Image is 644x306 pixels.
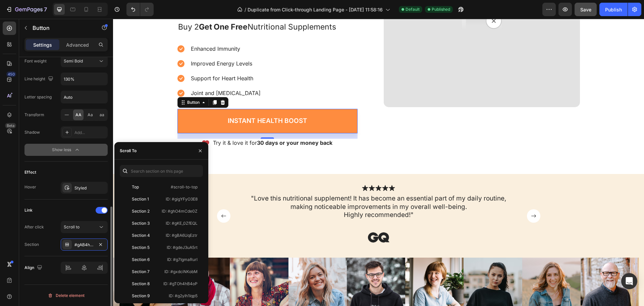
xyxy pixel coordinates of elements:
img: gempages_432750572815254551-af0eed38-eede-42d1-9534-417b8fe1bcc9.png [237,209,294,228]
button: Carousel Next Arrow [414,190,427,204]
input: Search section on this page [120,165,203,177]
div: Delete element [48,292,85,300]
img: gempages_432750572815254551-ffceb3f8-b0c5-42b0-b31f-b7366493decf.png [117,239,175,297]
div: Letter spacing [24,94,52,100]
div: Hover [24,184,36,190]
span: AA [75,112,82,118]
div: Align [24,263,44,272]
button: Scroll to [61,221,108,233]
input: Auto [61,73,107,85]
iframe: Design area [113,19,644,306]
p: ID: #gBA6UqEztr [166,232,198,238]
div: Section 8 [132,281,150,287]
div: After click [24,224,44,230]
div: Section 3 [132,220,150,226]
div: Transform [24,112,44,118]
div: Shadow [24,129,40,135]
div: Beta [5,123,16,128]
span: Semi Bold [64,58,83,63]
img: gempages_432750572815254551-95918802-4e55-4fa6-9c84-d159a40e15ab.png [409,239,468,297]
img: gempages_432750572815254551-0497fe99-ec1a-4de5-94cc-bfaecbb86129.png [234,239,292,297]
div: Effect [24,169,36,175]
button: Show less [24,144,108,156]
button: Carousel Back Arrow [104,190,117,204]
img: gempages_432750572815254551-8855339d-66a4-4840-a5e9-603370fc57f9.png [292,239,351,297]
div: 450 [6,72,16,77]
span: Default [406,6,420,12]
div: Rich Text Editor. Editing area: main [115,98,194,106]
p: ID: #gKE_0ZfEQL [166,220,198,226]
img: gempages_432750572815254551-01c2e681-8e9a-4e9b-8a98-7e1c3640bfca.png [58,239,117,297]
p: Advanced [66,41,89,48]
p: "Love this nutritional supplement! It has become an essential part of my daily routine, making no... [128,176,404,201]
div: Section 5 [132,245,150,251]
button: Semi Bold [61,55,108,67]
span: aa [100,112,104,118]
div: Undo/Redo [126,3,154,16]
p: Button [33,24,90,32]
span: Published [432,6,450,12]
div: Open Intercom Messenger [621,273,637,289]
p: 7 [44,5,47,13]
img: gempages_432750572815254551-0ac55498-db33-462f-9332-703deb305a58.png [175,239,234,297]
div: Section 9 [132,293,150,299]
div: Section 4 [132,232,150,238]
p: ID: #g2yIh1Iqp5 [169,293,198,299]
p: #scroll-to-top [171,184,198,190]
p: ID: #g7IgmaRurl [167,257,198,263]
p: ID: #ghO4mCde0Z [162,208,198,214]
div: Publish [605,6,622,13]
span: Scroll to [64,224,79,229]
button: 7 [3,3,50,16]
div: Section [24,242,39,248]
span: / [245,6,246,13]
p: ID: #gxdciNKobM [164,269,198,275]
button: Delete element [24,290,108,301]
p: Instant Health Boost [115,98,194,106]
p: ID: #gTOh4hB4oP [163,281,198,287]
div: Styled [74,185,106,191]
p: Try it & love it for [100,121,219,128]
div: Show less [52,146,80,153]
div: Line height [24,75,55,84]
div: Section 7 [132,269,150,275]
p: ID: #gigYFyO3E8 [166,196,198,202]
p: Settings [33,41,52,48]
div: #gAB4hwEOR4 [74,242,94,248]
div: Scroll To [120,148,137,154]
div: Section 6 [132,257,150,263]
button: Save [575,3,597,16]
div: Link [24,207,33,213]
span: Aa [88,112,93,118]
button: Publish [599,3,628,16]
span: Save [580,7,591,12]
div: Add... [74,130,106,136]
img: gempages_432750572815254551-04ea4149-e690-4a00-9c07-d45bfb410767.png [351,239,409,297]
div: Font weight [24,58,47,64]
strong: 30 days or your money back [144,121,219,127]
div: Section 1 [132,196,149,202]
img: gempages_432750572815254551-d49dfabf-eb10-4813-836f-0029f5eb49e8.png [468,239,526,297]
p: ID: #gdeJ3uA5rt [167,245,198,251]
div: Section 2 [132,208,150,214]
span: Duplicate from Click-through Landing Page - [DATE] 11:58:16 [248,6,383,13]
div: Top [132,184,139,190]
input: Auto [61,91,107,103]
div: Button [73,81,88,87]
